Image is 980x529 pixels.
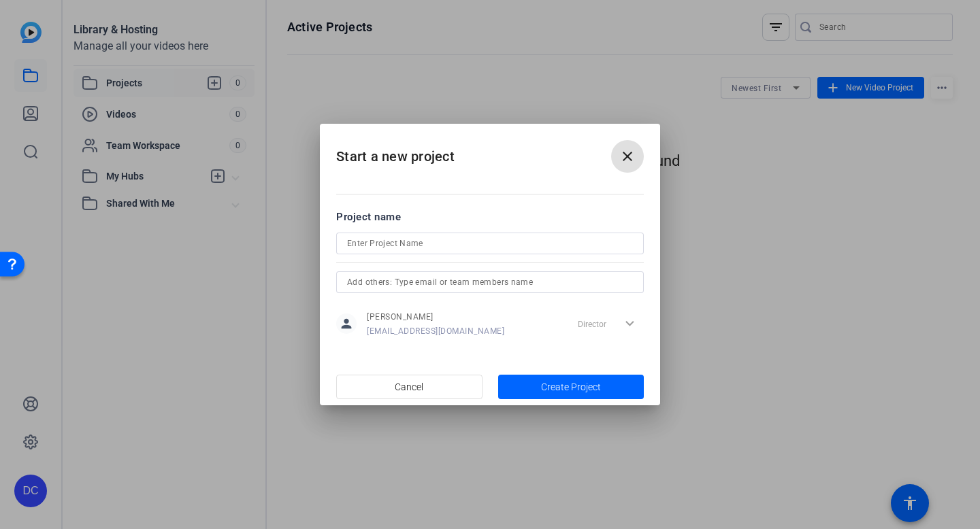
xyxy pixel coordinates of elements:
input: Add others: Type email or team members name [347,274,633,290]
mat-icon: close [619,148,636,165]
mat-icon: person [336,313,357,334]
div: Project name [336,209,644,224]
h2: Start a new project [320,124,660,179]
span: [EMAIL_ADDRESS][DOMAIN_NAME] [367,326,504,337]
button: Create Project [498,375,644,399]
span: [PERSON_NAME] [367,311,504,322]
button: Cancel [336,375,483,399]
span: Cancel [395,374,423,400]
input: Enter Project Name [347,235,633,252]
span: Create Project [541,380,601,394]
